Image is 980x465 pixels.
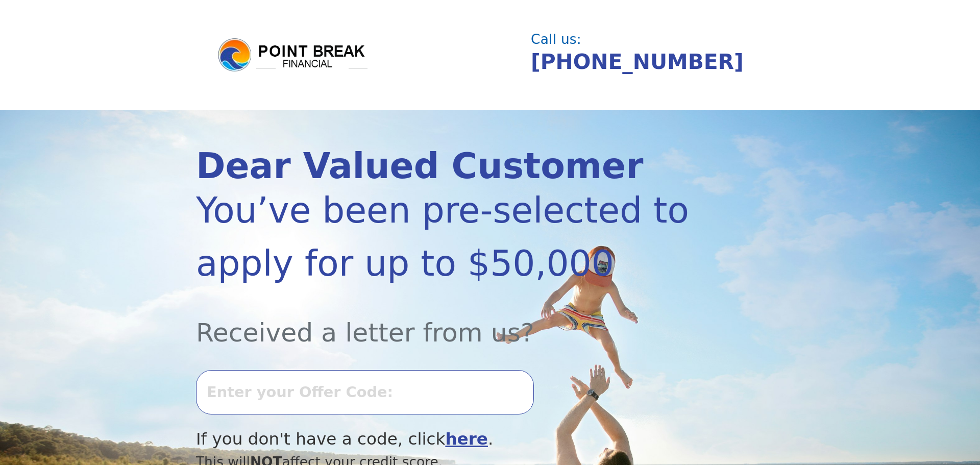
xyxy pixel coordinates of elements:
[196,290,696,352] div: Received a letter from us?
[196,427,696,452] div: If you don't have a code, click .
[196,370,534,414] input: Enter your Offer Code:
[531,50,744,74] a: [PHONE_NUMBER]
[196,149,696,184] div: Dear Valued Customer
[216,37,370,74] img: logo.png
[196,184,696,290] div: You’ve been pre-selected to apply for up to $50,000
[445,429,488,449] a: here
[531,33,776,46] div: Call us:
